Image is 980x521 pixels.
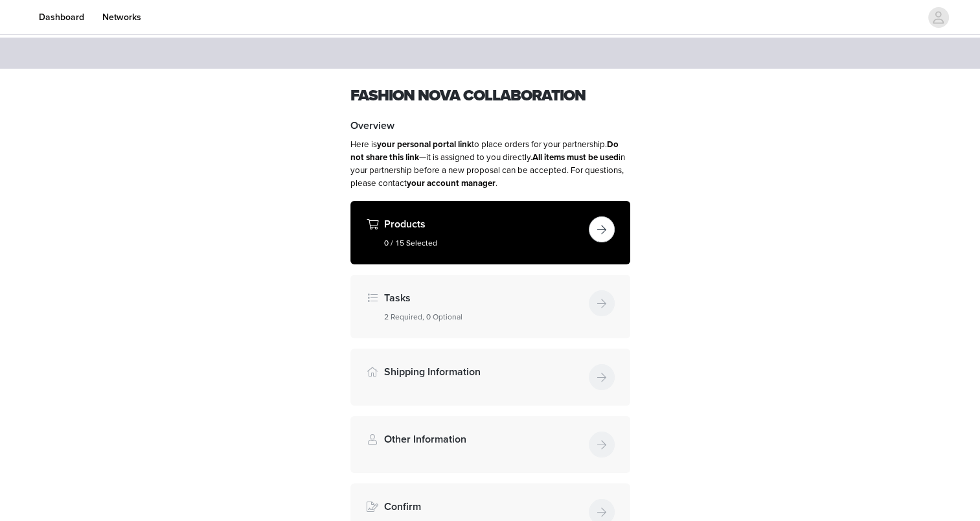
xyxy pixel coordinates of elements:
[350,416,630,473] div: Other Information
[350,275,630,338] div: Tasks
[384,364,584,380] h4: Shipping Information
[31,3,92,32] a: Dashboard
[532,152,619,163] strong: All items must be used
[350,118,630,133] h4: Overview
[932,7,944,28] div: avatar
[350,349,630,406] div: Shipping Information
[384,237,584,249] h5: 0 / 15 Selected
[384,216,584,232] h4: Products
[350,201,630,264] div: Products
[350,84,630,108] h1: Fashion Nova Collaboration
[95,3,149,32] a: Networks
[384,311,584,323] h5: 2 Required, 0 Optional
[384,499,584,515] h4: Confirm
[377,139,472,150] strong: your personal portal link
[350,139,625,189] span: Here is to place orders for your partnership. —it is assigned to you directly. in your partnershi...
[407,178,496,189] strong: your account manager
[384,432,584,447] h4: Other Information
[350,139,619,163] strong: Do not share this link
[384,290,584,306] h4: Tasks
